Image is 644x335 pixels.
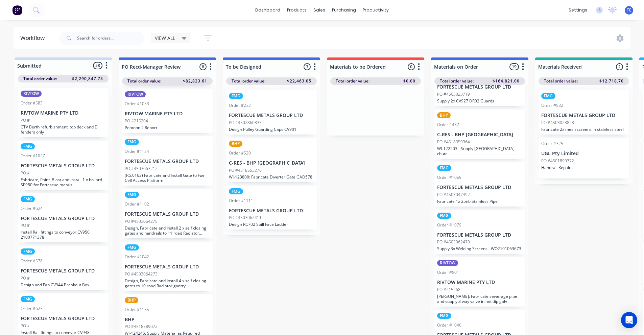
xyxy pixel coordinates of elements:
[229,113,314,118] p: FORTESCUE METALS GROUP LTD
[229,222,314,227] p: Design RC702 Spill Face Ladder
[437,132,522,138] p: C-RES - BHP [GEOGRAPHIC_DATA]
[21,268,106,274] p: FORTESCUE METALS GROUP LTD
[125,218,158,224] p: PO #4503064275
[544,78,578,84] span: Total order value:
[18,246,109,290] div: FMGOrder #578FORTESCUE METALS GROUP LTDPO #Design and Fab CV944 Breakout Box
[310,5,329,15] div: sales
[125,278,210,288] p: Design, Fabricate and Install 4 x self closing gates to 10 road Radiator gantry
[437,322,461,328] div: Order #1040
[232,78,265,84] span: Total order value:
[440,78,474,84] span: Total order value:
[437,146,522,156] p: WI-122203 - Supply [GEOGRAPHIC_DATA] chute
[77,31,144,45] input: Search for orders...
[229,198,253,204] div: Order #1111
[125,192,139,198] div: FMG
[226,138,317,182] div: BHPOrder #520C-RES - BHP [GEOGRAPHIC_DATA]PO #4518553276WI-123800: Fabricate Diverter Gate GAD578
[21,170,30,176] p: PO #
[541,165,626,170] p: Handrail Repairs
[125,317,210,322] p: BHP
[21,248,35,255] div: FMG
[437,260,458,266] div: RIVTOW
[125,324,158,330] p: PO #4518589072
[12,5,22,15] img: Factory
[437,84,522,90] p: FORTESCUE METALS GROUP LTD
[437,269,459,276] div: Order #501
[125,297,138,303] div: BHP
[287,78,311,84] span: $22,463.05
[437,165,451,171] div: FMG
[21,163,106,169] p: FORTESCUE METALS GROUP LTD
[434,210,525,254] div: FMGOrder #1079FORTESCUE METALS GROUP LTDPO #4503062470Supply 3x Welding Screens - WO2101063673
[541,141,563,147] div: Order #325
[23,76,57,82] span: Total order value:
[229,150,251,156] div: Order #520
[21,282,106,287] p: Design and Fab CV944 Breakout Box
[125,244,139,250] div: FMG
[541,151,626,157] p: UGL Pty Limited
[229,188,243,194] div: FMG
[437,280,522,285] p: RIVTOW MARINE PTY LTD
[21,296,35,302] div: FMG
[437,199,522,204] p: Fabricate 1x 25nb Stainless Pipe
[226,186,317,230] div: FMGOrder #1111FORTESCUE METALS GROUP LTDPO #4503062411Design RC702 Spill Face Ladder
[434,110,525,159] div: BHPOrder #437C-RES - BHP [GEOGRAPHIC_DATA]PO #4518359364WI-122203 - Supply [GEOGRAPHIC_DATA] chute
[21,177,106,187] p: Fabricate, Paint, Blast and install 1 x bollard SP950 for Fortescue metals
[21,216,106,221] p: FORTESCUE METALS GROUP LTD
[20,34,48,42] div: Workflow
[72,76,103,82] span: $2,290,847.75
[541,93,555,99] div: FMG
[18,193,109,243] div: FMGOrder #624FORTESCUE METALS GROUP LTDPO #Install Rail fittings to conveyor CV950 2100771378
[493,78,520,84] span: $164,821.00
[437,98,522,103] p: Supply 2x CV927 DR02 Guards
[125,201,149,207] div: Order #1102
[21,110,106,116] p: RIVTOW MARINE PTY LTD
[21,143,35,149] div: FMG
[359,5,392,15] div: productivity
[229,208,314,214] p: FORTESCUE METALS GROUP LTD
[229,93,243,99] div: FMG
[125,271,158,277] p: PO #4503064273
[125,264,210,270] p: FORTESCUE METALS GROUP LTD
[229,141,242,147] div: BHP
[122,89,213,133] div: RIVTOWOrder #1053RIVTOW MARINE PTY LTDPO #215204Pontoon 2 Report
[437,239,470,245] p: PO #4503062470
[125,139,139,145] div: FMG
[21,258,43,264] div: Order #578
[122,189,213,238] div: FMGOrder #1102FORTESCUE METALS GROUP LTDPO #4503064275Design, Fabricate and Install 2 x self clos...
[125,101,149,107] div: Order #1053
[21,196,35,202] div: FMG
[539,90,629,135] div: FMGOrder #532FORTESCUE METALS GROUP LTDPO #4503028828Fabricate 2x mesh screens in stainless steel
[127,78,161,84] span: Total order value:
[125,148,149,154] div: Order #1154
[18,88,109,137] div: RIVTOWOrder #583RIVTOW MARINE PTY LTDPO #CTV Berth refurbishment, top deck and D fenders only
[437,91,470,97] p: PO #4503023719
[229,174,314,180] p: WI-123800: Fabricate Diverter Gate GAD578
[437,174,461,181] div: Order #1059
[403,78,415,84] span: $0.00
[183,78,207,84] span: $82,823.61
[122,136,213,186] div: FMGOrder #1154FORTESCUE METALS GROUP LTDPO #4503063212(P.5.0163) Fabricate and Install Gate to Fu...
[437,294,522,304] p: [PERSON_NAME]: Fabricate sewerage pipe and supply 3 way valve in hot dip galv
[437,122,459,128] div: Order #437
[329,5,359,15] div: purchasing
[541,127,626,132] p: Fabricate 2x mesh screens in stainless steel
[541,102,563,109] div: Order #532
[21,316,106,321] p: FORTESCUE METALS GROUP LTD
[437,222,461,228] div: Order #1079
[125,225,210,236] p: Design, Fabricate and Install 2 x self closing gates and handrails to 11 road Radiator gantry.
[21,124,106,135] p: CTV Berth refurbishment, top deck and D fenders only
[18,141,109,190] div: FMGOrder #1027FORTESCUE METALS GROUP LTDPO #Fabricate, Paint, Blast and install 1 x bollard SP950...
[229,127,314,132] p: Design Pulley Guarding Caps CV901
[226,90,317,135] div: FMGOrder #232FORTESCUE METALS GROUP LTDPO #4502860835Design Pulley Guarding Caps CV901
[125,118,148,124] p: PO #215204
[125,307,149,313] div: Order #1155
[229,167,262,173] p: PO #4518553276
[21,100,43,106] div: Order #583
[541,120,574,126] p: PO #4503028828
[252,5,284,15] a: dashboard
[229,215,262,221] p: PO #4503062411
[122,242,213,291] div: FMGOrder #1042FORTESCUE METALS GROUP LTDPO #4503064273Design, Fabricate and Install 4 x self clos...
[541,158,574,164] p: PO #4501890372
[229,120,262,126] p: PO #4502860835
[284,5,310,15] div: products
